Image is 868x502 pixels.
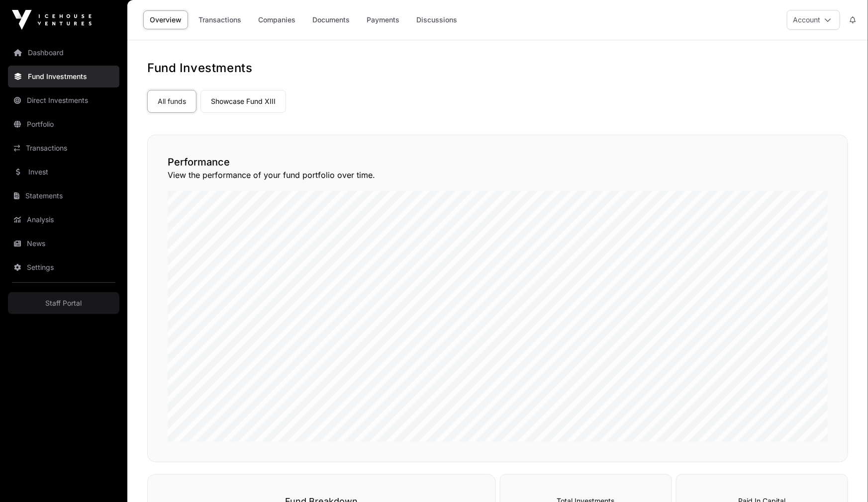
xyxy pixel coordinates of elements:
a: Staff Portal [8,292,119,314]
a: News [8,233,119,254]
a: Dashboard [8,42,119,64]
a: Companies [252,10,302,29]
a: Invest [8,161,119,183]
a: Settings [8,256,119,278]
a: Analysis [8,209,119,231]
h1: Fund Investments [147,60,848,76]
iframe: Chat Widget [818,454,868,502]
a: Direct Investments [8,89,119,111]
a: All funds [147,90,196,113]
h2: Performance [168,155,828,169]
a: Portfolio [8,113,119,135]
a: Overview [143,10,188,29]
p: View the performance of your fund portfolio over time. [168,169,828,181]
a: Transactions [192,10,248,29]
a: Transactions [8,137,119,159]
button: Account [787,10,840,30]
img: Icehouse Ventures Logo [12,10,92,30]
a: Fund Investments [8,66,119,87]
a: Discussions [410,10,464,29]
a: Documents [306,10,356,29]
a: Showcase Fund XIII [200,90,286,113]
a: Statements [8,185,119,207]
a: Payments [360,10,406,29]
